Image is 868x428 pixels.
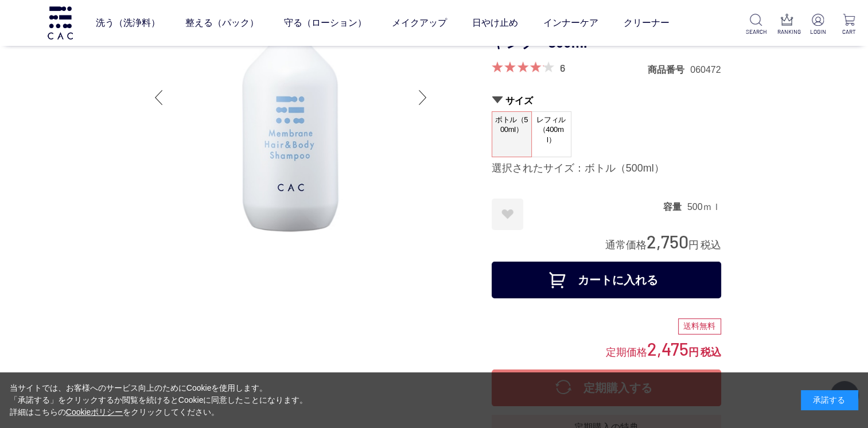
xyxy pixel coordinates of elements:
[10,382,308,418] div: 当サイトでは、お客様へのサービス向上のためにCookieを使用します。 「承諾する」をクリックするか閲覧を続けるとCookieに同意したことになります。 詳細はこちらの をクリックしてください。
[605,239,647,251] span: 通常価格
[46,6,75,39] img: logo
[283,7,366,39] a: 守る（ローション）
[492,369,721,406] button: 定期購入する
[543,7,598,39] a: インナーケア
[492,112,531,145] span: ボトル（500ml）
[688,239,699,251] span: 円
[746,28,766,36] p: SEARCH
[606,345,647,358] span: 定期価格
[678,318,721,334] div: 送料無料
[746,14,766,36] a: SEARCH
[492,199,523,230] a: お気に入りに登録する
[647,231,688,252] span: 2,750
[391,7,446,39] a: メイクアップ
[648,64,690,76] dt: 商品番号
[801,390,858,410] div: 承諾する
[808,14,828,36] a: LOGIN
[532,112,571,148] span: レフィル（400ml）
[623,7,669,39] a: クリーナー
[839,14,859,36] a: CART
[492,95,721,107] h2: サイズ
[700,347,721,358] span: 税込
[777,14,797,36] a: RANKING
[690,64,721,76] dd: 060472
[839,28,859,36] p: CART
[472,7,517,39] a: 日やけ止め
[777,28,797,36] p: RANKING
[647,338,688,359] span: 2,475
[700,239,721,251] span: 税込
[560,61,565,74] a: 6
[688,347,699,358] span: 円
[687,201,721,213] dd: 500ｍｌ
[663,201,687,213] dt: 容量
[492,162,721,176] div: 選択されたサイズ：ボトル（500ml）
[185,7,258,39] a: 整える（パック）
[95,7,159,39] a: 洗う（洗浄料）
[808,28,828,36] p: LOGIN
[492,262,721,298] button: カートに入れる
[66,407,123,417] a: Cookieポリシー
